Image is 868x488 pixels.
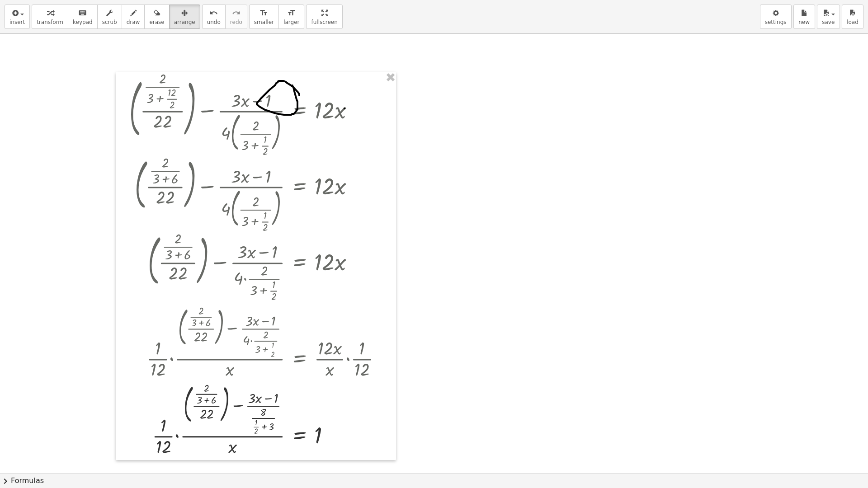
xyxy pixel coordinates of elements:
button: save [817,5,840,29]
span: keypad [73,19,93,25]
button: fullscreen [306,5,342,29]
span: fullscreen [311,19,337,25]
i: format_size [287,8,296,19]
span: smaller [254,19,274,25]
span: load [847,19,859,25]
button: draw [122,5,145,29]
button: undoundo [202,5,226,29]
span: draw [127,19,140,25]
button: format_sizelarger [278,5,304,29]
button: erase [144,5,169,29]
span: new [798,19,810,25]
button: load [842,5,863,29]
span: erase [149,19,164,25]
button: redoredo [225,5,247,29]
button: new [793,5,815,29]
span: redo [230,19,242,25]
button: transform [32,5,68,29]
span: larger [283,19,299,25]
button: insert [5,5,30,29]
span: scrub [102,19,117,25]
span: insert [9,19,25,25]
span: settings [765,19,787,25]
i: keyboard [78,8,87,19]
span: arrange [174,19,195,25]
i: undo [209,8,218,19]
button: arrange [169,5,200,29]
span: undo [207,19,221,25]
i: format_size [259,8,268,19]
button: format_sizesmaller [249,5,279,29]
span: save [822,19,835,25]
button: scrub [97,5,122,29]
button: keyboardkeypad [68,5,98,29]
i: redo [232,8,241,19]
button: settings [760,5,792,29]
span: transform [37,19,63,25]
